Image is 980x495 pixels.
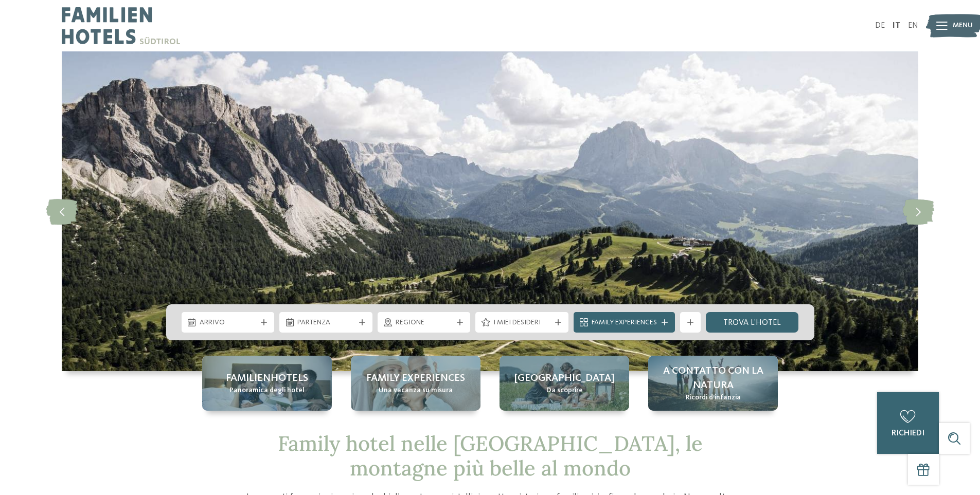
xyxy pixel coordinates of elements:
[546,386,583,396] span: Da scoprire
[202,356,332,411] a: Family hotel nelle Dolomiti: una vacanza nel regno dei Monti Pallidi Familienhotels Panoramica de...
[686,393,741,403] span: Ricordi d’infanzia
[297,318,354,328] span: Partenza
[908,22,918,30] a: EN
[396,318,453,328] span: Regione
[379,386,453,396] span: Una vacanza su misura
[592,318,657,328] span: Family Experiences
[200,318,257,328] span: Arrivo
[893,22,900,30] a: IT
[953,21,973,31] span: Menu
[648,356,778,411] a: Family hotel nelle Dolomiti: una vacanza nel regno dei Monti Pallidi A contatto con la natura Ric...
[877,392,939,454] a: richiedi
[514,371,615,386] span: [GEOGRAPHIC_DATA]
[229,386,305,396] span: Panoramica degli hotel
[366,371,465,386] span: Family experiences
[706,312,799,333] a: trova l’hotel
[62,51,918,371] img: Family hotel nelle Dolomiti: una vacanza nel regno dei Monti Pallidi
[500,356,629,411] a: Family hotel nelle Dolomiti: una vacanza nel regno dei Monti Pallidi [GEOGRAPHIC_DATA] Da scoprire
[351,356,480,411] a: Family hotel nelle Dolomiti: una vacanza nel regno dei Monti Pallidi Family experiences Una vacan...
[226,371,308,386] span: Familienhotels
[658,364,768,393] span: A contatto con la natura
[493,318,550,328] span: I miei desideri
[875,22,885,30] a: DE
[278,430,703,481] span: Family hotel nelle [GEOGRAPHIC_DATA], le montagne più belle al mondo
[892,429,924,437] span: richiedi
